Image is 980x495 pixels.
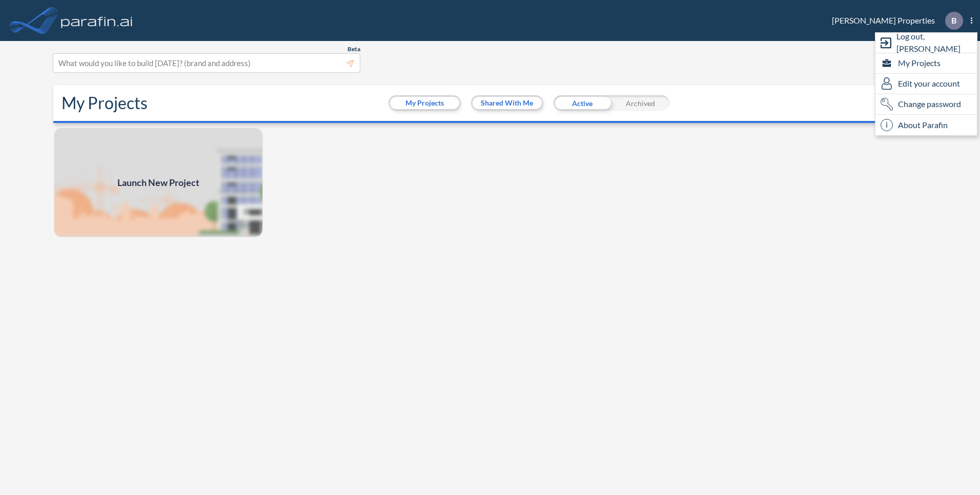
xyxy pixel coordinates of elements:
img: add [53,127,263,238]
img: logo [59,10,135,31]
div: Edit user [875,74,977,94]
span: Edit your account [898,77,960,90]
span: My Projects [898,57,941,69]
button: Shared With Me [473,97,542,109]
h2: My Projects [62,93,148,113]
span: Launch New Project [117,176,199,190]
span: Change password [898,98,961,110]
div: My Projects [875,53,977,74]
div: Change password [875,94,977,115]
div: Archived [611,95,669,111]
p: B [951,16,956,25]
span: i [881,119,893,131]
span: About Parafin [898,119,948,131]
div: Active [554,95,611,111]
span: Beta [348,45,360,53]
div: [PERSON_NAME] Properties [816,12,972,30]
span: Log out, [PERSON_NAME] [896,30,977,55]
div: Log out [875,33,977,53]
div: About Parafin [875,115,977,135]
button: My Projects [390,97,459,109]
a: Launch New Project [53,127,263,238]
